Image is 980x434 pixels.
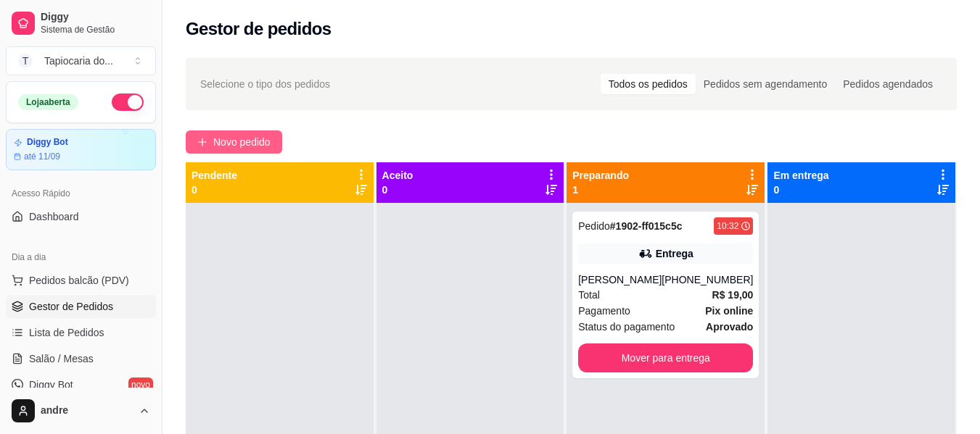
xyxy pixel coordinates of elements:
[29,351,94,366] span: Salão / Mesas
[29,377,73,392] span: Diggy Bot
[578,343,753,372] button: Mover para entrega
[192,168,237,183] p: Pendente
[662,272,753,287] div: [PHONE_NUMBER]
[186,130,282,154] button: Novo pedido
[192,183,237,197] p: 0
[696,74,835,94] div: Pedidos sem agendamento
[382,183,413,197] p: 0
[572,183,629,197] p: 1
[706,321,753,333] strong: aprovado
[29,273,129,288] span: Pedidos balcão (PDV)
[186,17,332,41] h2: Gestor de pedidos
[717,220,738,232] div: 10:32
[112,93,144,111] button: Alterar Status
[18,94,78,110] div: Loja aberta
[6,373,156,396] a: Diggy Botnovo
[578,319,675,335] span: Status do pagamento
[6,182,156,205] div: Acesso Rápido
[773,183,828,197] p: 0
[6,129,156,170] a: Diggy Botaté 11/09
[200,76,330,92] span: Selecione o tipo dos pedidos
[24,151,60,162] article: até 11/09
[578,220,610,232] span: Pedido
[6,393,156,428] button: andre
[601,74,696,94] div: Todos os pedidos
[6,46,156,75] button: Select a team
[44,54,113,68] div: Tapiocaria do ...
[773,168,828,183] p: Em entrega
[197,137,207,147] span: plus
[6,269,156,292] button: Pedidos balcão (PDV)
[835,74,941,94] div: Pedidos agendados
[705,305,753,317] strong: Pix online
[572,168,629,183] p: Preparando
[29,209,79,224] span: Dashboard
[578,303,630,319] span: Pagamento
[213,134,271,150] span: Novo pedido
[6,205,156,228] a: Dashboard
[29,325,104,340] span: Lista de Pedidos
[6,246,156,269] div: Dia a dia
[712,289,754,301] strong: R$ 19,00
[41,11,150,24] span: Diggy
[6,6,156,41] a: DiggySistema de Gestão
[610,220,683,232] strong: # 1902-ff015c5c
[27,137,68,148] article: Diggy Bot
[29,299,113,314] span: Gestor de Pedidos
[6,347,156,370] a: Salão / Mesas
[382,168,413,183] p: Aceito
[18,54,33,68] span: T
[41,404,133,417] span: andre
[41,24,150,36] span: Sistema de Gestão
[6,295,156,318] a: Gestor de Pedidos
[6,321,156,344] a: Lista de Pedidos
[578,287,600,303] span: Total
[578,272,662,287] div: [PERSON_NAME]
[656,246,693,261] div: Entrega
